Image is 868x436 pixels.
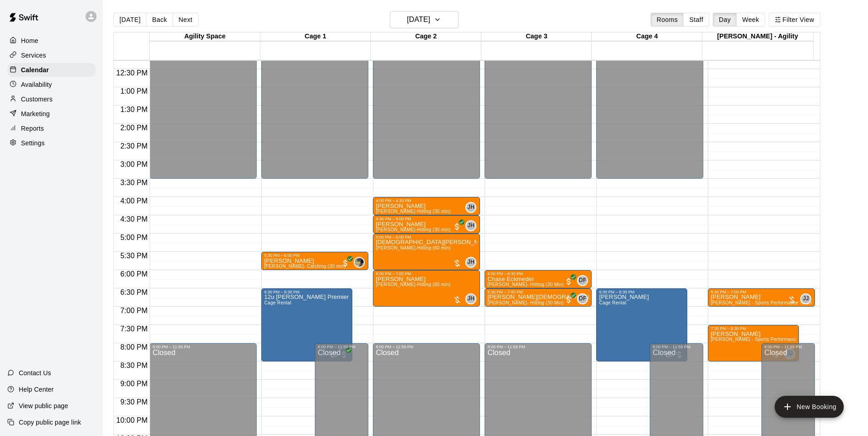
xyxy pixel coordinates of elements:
[118,398,150,406] span: 9:30 PM
[468,258,474,267] span: JH
[376,227,450,232] span: [PERSON_NAME]-Hitting (30 min)
[7,34,96,48] a: Home
[21,138,45,148] p: Settings
[376,245,450,250] span: [PERSON_NAME]-Hitting (60 min)
[800,293,811,304] div: Josh Jones
[118,160,150,168] span: 3:00 PM
[118,380,150,388] span: 9:00 PM
[711,290,812,294] div: 6:30 PM – 7:00 PM
[407,13,430,26] h6: [DATE]
[373,270,480,307] div: 6:00 PM – 7:00 PM: Brayden Hurst
[21,51,46,60] p: Services
[150,32,260,41] div: Agility Space
[803,294,809,303] span: JJ
[146,13,173,27] button: Back
[21,124,44,133] p: Reports
[577,293,588,304] div: David Flores
[373,215,480,234] div: 4:30 PM – 5:00 PM: Jeremy Hazelbaker-Hitting (30 min)
[373,234,480,270] div: 5:00 PM – 6:00 PM: Christian Mahan
[118,307,150,314] span: 7:00 PM
[373,197,480,215] div: 4:00 PM – 4:30 PM: Jobin
[711,300,836,305] span: [PERSON_NAME] - Sports Performance Training (30 min)
[261,288,352,362] div: 6:30 PM – 8:30 PM: 12u Marucci Premier
[775,396,844,418] button: add
[564,295,573,304] span: All customers have paid
[118,325,150,333] span: 7:30 PM
[355,258,364,267] img: Josh Trudeau
[376,271,477,276] div: 6:00 PM – 7:00 PM
[113,13,146,27] button: [DATE]
[711,326,796,331] div: 7:30 PM – 8:30 PM
[485,270,592,288] div: 6:00 PM – 6:30 PM: Chase Eckmeder
[599,290,685,294] div: 6:30 PM – 8:30 PM
[21,95,53,104] p: Customers
[487,271,589,276] div: 6:00 PM – 6:30 PM
[390,11,458,28] button: [DATE]
[19,401,68,410] p: View public page
[264,300,291,305] span: Cage Rental
[118,87,150,95] span: 1:00 PM
[596,288,687,362] div: 6:30 PM – 8:30 PM: Cage Rental
[118,215,150,223] span: 4:30 PM
[21,109,50,118] p: Marketing
[114,416,150,424] span: 10:00 PM
[465,202,476,213] div: Jeremy Hazelbaker
[7,122,96,135] a: Reports
[764,345,812,349] div: 8:00 PM – 11:59 PM
[487,300,563,305] span: [PERSON_NAME]- Hitting (30 Min)
[564,277,573,286] span: All customers have paid
[465,257,476,268] div: Jeremy Hazelbaker
[118,362,150,369] span: 8:30 PM
[118,142,150,150] span: 2:30 PM
[341,259,350,268] span: All customers have paid
[702,32,813,41] div: [PERSON_NAME] - Agility
[264,264,345,269] span: [PERSON_NAME]- Catching (30 min)
[19,385,54,394] p: Help Center
[354,257,365,268] div: Josh Trudeau
[371,32,481,41] div: Cage 2
[152,345,254,349] div: 8:00 PM – 11:59 PM
[769,13,820,27] button: Filter View
[357,257,365,268] span: Josh Trudeau
[376,209,450,214] span: [PERSON_NAME]-Hitting (30 min)
[114,69,150,77] span: 12:30 PM
[708,288,815,307] div: 6:30 PM – 7:00 PM: Ryan Williams
[7,48,96,62] a: Services
[7,107,96,121] a: Marketing
[19,418,81,427] p: Copy public page link
[469,220,476,231] span: Jeremy Hazelbaker
[118,124,150,132] span: 2:00 PM
[469,257,476,268] span: Jeremy Hazelbaker
[468,203,474,212] span: JH
[579,294,587,303] span: DF
[118,179,150,186] span: 3:30 PM
[487,282,563,287] span: [PERSON_NAME]- Hitting (30 Min)
[260,32,371,41] div: Cage 1
[7,63,96,77] div: Calendar
[804,293,811,304] span: Josh Jones
[592,32,702,41] div: Cage 4
[469,202,476,213] span: Jeremy Hazelbaker
[7,136,96,150] a: Settings
[487,345,589,349] div: 8:00 PM – 11:59 PM
[465,293,476,304] div: Jeremy Hazelbaker
[7,92,96,106] a: Customers
[577,275,588,286] div: David Flores
[376,235,477,239] div: 5:00 PM – 6:00 PM
[652,345,701,349] div: 8:00 PM – 11:59 PM
[19,368,51,378] p: Contact Us
[468,221,474,230] span: JH
[468,294,474,303] span: JH
[118,252,150,260] span: 5:30 PM
[581,293,588,304] span: David Flores
[736,13,765,27] button: Week
[485,288,592,307] div: 6:30 PM – 7:00 PM: Levi Koran
[376,282,450,287] span: [PERSON_NAME]-Hitting (60 min)
[465,220,476,231] div: Jeremy Hazelbaker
